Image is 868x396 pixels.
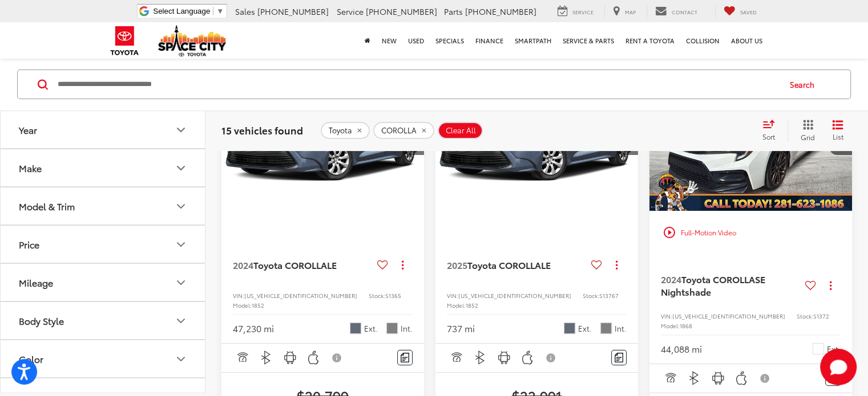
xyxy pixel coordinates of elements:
[711,371,725,385] img: Android Auto
[578,323,592,334] span: Ext.
[174,199,188,213] div: Model & Trim
[393,255,413,275] button: Actions
[541,258,551,271] span: LE
[386,322,398,334] span: Lt. Gray
[153,7,210,15] span: Select Language
[369,291,385,300] span: Stock:
[549,5,602,18] a: Service
[402,260,403,270] span: dropdown dots
[283,350,297,365] img: Android Auto
[397,350,413,365] button: Comments
[402,22,430,59] a: Used
[174,352,188,366] div: Color
[663,371,677,385] img: Adaptive Cruise Control
[801,133,815,142] span: Grid
[438,123,483,140] button: Clear All
[447,301,466,309] span: Model:
[385,291,401,300] span: S1365
[725,22,768,59] a: About Us
[19,201,75,212] div: Model & Trim
[542,346,561,370] button: View Disclaimer
[661,321,680,330] span: Model:
[328,346,347,370] button: View Disclaimer
[687,371,701,385] img: Bluetooth®
[467,258,541,271] span: Toyota COROLLA
[797,312,813,320] span: Stock:
[599,291,619,300] span: S13767
[611,350,627,365] button: Comments
[756,366,775,390] button: View Disclaimer
[1,188,206,225] button: Model & TrimModel & Trim
[233,322,274,335] div: 47,230 mi
[557,22,620,59] a: Service & Parts
[327,258,337,271] span: LE
[661,312,672,320] span: VIN:
[1,303,206,340] button: Body StyleBody Style
[449,350,463,365] img: Adaptive Cruise Control
[680,22,725,59] a: Collision
[583,291,599,300] span: Stock:
[616,260,617,270] span: dropdown dots
[820,349,857,385] svg: Start Chat
[458,291,571,300] span: [US_VEHICLE_IDENTIFICATION_NUMBER]
[244,291,357,300] span: [US_VEHICLE_IDENTIFICATION_NUMBER]
[830,281,831,290] span: dropdown dots
[615,323,627,334] span: Int.
[174,314,188,328] div: Body Style
[740,8,757,15] span: Saved
[19,316,64,326] div: Body Style
[366,6,437,17] span: [PHONE_NUMBER]
[600,322,612,334] span: Lt. Gray
[19,239,39,250] div: Price
[253,258,327,271] span: Toyota COROLLA
[19,125,37,136] div: Year
[832,132,843,142] span: List
[19,354,43,365] div: Color
[661,342,702,356] div: 44,088 mi
[681,272,755,285] span: Toyota COROLLA
[520,350,535,365] img: Apple CarPlay
[174,276,188,289] div: Mileage
[497,350,511,365] img: Android Auto
[233,258,253,271] span: 2024
[213,7,213,15] span: ​
[466,301,478,309] span: 1852
[813,343,824,354] span: Ice Cap
[306,350,321,365] img: Apple CarPlay
[823,120,852,142] button: List View
[233,291,244,300] span: VIN:
[661,272,681,285] span: 2024
[779,71,831,99] button: Search
[174,161,188,175] div: Make
[257,6,329,17] span: [PHONE_NUMBER]
[447,259,587,271] a: 2025Toyota COROLLALE
[221,124,303,137] span: 15 vehicles found
[572,8,594,15] span: Service
[174,123,188,137] div: Year
[56,71,779,99] input: Search by Make, Model, or Keyword
[734,371,749,385] img: Apple CarPlay
[715,5,765,18] a: My Saved Vehicles
[1,112,206,149] button: YearYear
[661,272,765,298] span: SE Nightshade
[615,353,624,362] img: Comments
[233,259,373,271] a: 2024Toyota COROLLALE
[153,7,224,15] a: Select Language​
[103,22,146,59] img: Toyota
[350,322,361,334] span: Celestite
[607,255,627,275] button: Actions
[364,323,378,334] span: Ext.
[672,8,697,15] span: Contact
[359,22,376,59] a: Home
[672,312,785,320] span: [US_VEHICLE_IDENTIFICATION_NUMBER]
[680,321,692,330] span: 1868
[661,273,801,299] a: 2024Toyota COROLLASE Nightshade
[233,301,252,309] span: Model:
[813,312,829,320] span: S1372
[446,126,476,136] span: Clear All
[337,6,364,17] span: Service
[821,276,841,296] button: Actions
[647,5,706,18] a: Contact
[820,349,857,385] button: Toggle Chat Window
